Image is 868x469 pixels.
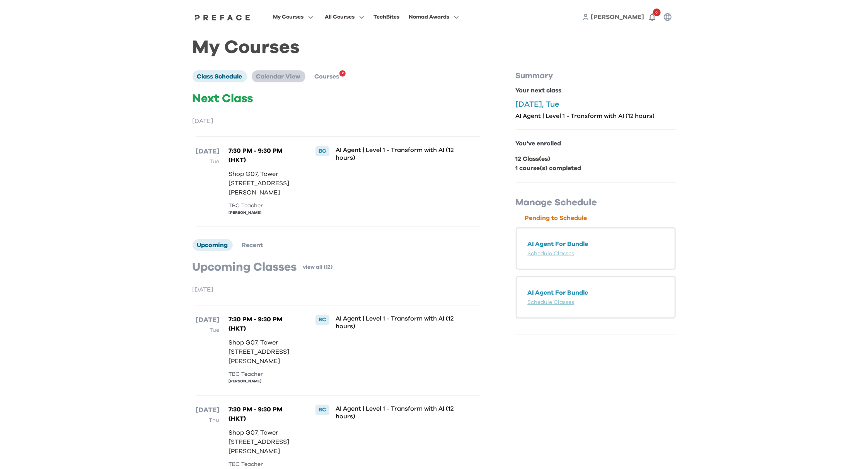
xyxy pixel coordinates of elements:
a: view all (12) [303,263,333,271]
p: Pending to Schedule [525,213,676,223]
span: [PERSON_NAME] [591,14,645,20]
p: AI Agent | Level 1 - Transform with AI (12 hours) [336,146,454,162]
p: AI Agent | Level 1 - Transform with AI (12 hours) [336,315,454,330]
button: My Courses [271,12,315,22]
p: AI Agent | Level 1 - Transform with AI (12 hours) [336,405,454,420]
img: Preface Logo [193,14,252,20]
span: 2 [342,69,344,78]
div: BC [315,146,329,156]
span: Nomad Awards [409,12,449,22]
span: Class Schedule [197,73,242,80]
p: Upcoming Classes [193,260,297,274]
p: [DATE] [196,315,219,326]
p: Thu [196,416,219,425]
p: Next Class [193,92,483,106]
b: 1 course(s) completed [516,165,582,171]
a: [PERSON_NAME] [591,12,645,22]
span: Calendar View [256,73,301,80]
p: Shop G07, Tower [STREET_ADDRESS][PERSON_NAME] [229,338,300,366]
div: [PERSON_NAME] [229,210,300,216]
p: Shop G07, Tower [STREET_ADDRESS][PERSON_NAME] [229,428,300,456]
p: Tue [196,326,219,335]
p: AI Agent For Bundle [528,239,664,249]
p: Your next class [516,86,676,95]
p: 7:30 PM - 9:30 PM (HKT) [229,405,300,423]
a: Schedule Classes [528,300,575,305]
span: All Courses [325,12,355,22]
div: BC [315,405,329,415]
p: [DATE] [196,146,219,157]
p: Summary [516,70,676,81]
b: 12 Class(es) [516,156,551,162]
p: AI Agent | Level 1 - Transform with AI (12 hours) [516,112,676,120]
div: TBC Teacher [229,202,300,210]
div: BC [315,315,329,325]
button: Nomad Awards [406,12,461,22]
div: TBC Teacher [229,460,300,469]
p: Tue [196,157,219,166]
div: TechBites [373,12,399,22]
span: Courses [315,73,339,80]
a: Schedule Classes [528,251,575,256]
p: [DATE] [196,405,219,416]
button: 6 [645,9,660,25]
a: Preface Logo [193,14,252,20]
div: TBC Teacher [229,370,300,379]
p: [DATE] [193,116,483,126]
span: My Courses [273,12,304,22]
p: Shop G07, Tower [STREET_ADDRESS][PERSON_NAME] [229,169,300,197]
p: Manage Schedule [516,196,676,209]
h1: My Courses [193,43,676,52]
p: 7:30 PM - 9:30 PM (HKT) [229,146,300,165]
p: AI Agent For Bundle [528,288,664,297]
p: [DATE], Tue [516,100,676,109]
button: All Courses [322,12,367,22]
span: Upcoming [197,242,228,248]
div: [PERSON_NAME] [229,379,300,384]
p: You've enrolled [516,139,676,148]
p: 7:30 PM - 9:30 PM (HKT) [229,315,300,333]
span: Recent [242,242,263,248]
span: 6 [653,9,661,16]
p: [DATE] [193,285,483,294]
